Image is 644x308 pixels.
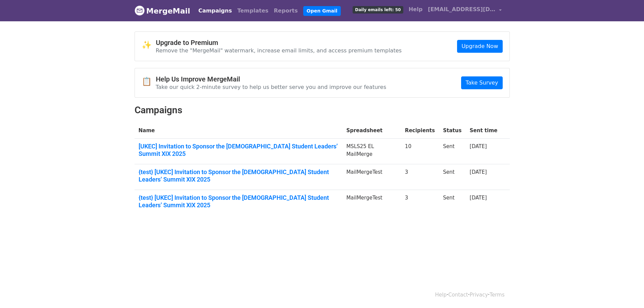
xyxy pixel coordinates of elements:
[490,292,504,298] a: Terms
[156,84,386,91] p: Take our quick 2-minute survey to help us better serve you and improve our features
[135,4,190,18] a: MergeMail
[142,40,156,50] span: ✨
[425,3,504,19] a: [EMAIL_ADDRESS][DOMAIN_NAME]
[350,3,406,16] a: Daily emails left: 50
[406,3,425,16] a: Help
[135,104,510,116] h2: Campaigns
[470,195,487,201] a: [DATE]
[342,164,401,190] td: MailMergeTest
[457,40,502,53] a: Upgrade Now
[139,143,338,157] a: [UKEC] Invitation to Sponsor the [DEMOGRAPHIC_DATA] Student Leaders’ Summit XIX 2025
[342,123,401,139] th: Spreadsheet
[142,77,156,87] span: 📋
[470,292,488,298] a: Privacy
[428,5,496,14] span: [EMAIL_ADDRESS][DOMAIN_NAME]
[439,139,466,164] td: Sent
[401,190,439,216] td: 3
[439,190,466,216] td: Sent
[235,4,271,18] a: Templates
[401,139,439,164] td: 10
[439,164,466,190] td: Sent
[470,143,487,149] a: [DATE]
[401,123,439,139] th: Recipients
[342,190,401,216] td: MailMergeTest
[135,5,145,16] img: MergeMail logo
[439,123,466,139] th: Status
[271,4,301,18] a: Reports
[156,39,402,47] h4: Upgrade to Premium
[448,292,468,298] a: Contact
[466,123,501,139] th: Sent time
[342,139,401,164] td: MSLS25 EL MailMerge
[401,164,439,190] td: 3
[139,168,338,183] a: {test} [UKEC] Invitation to Sponsor the [DEMOGRAPHIC_DATA] Student Leaders’ Summit XIX 2025
[139,194,338,209] a: {test} [UKEC] Invitation to Sponsor the [DEMOGRAPHIC_DATA] Student Leaders’ Summit XIX 2025
[196,4,235,18] a: Campaigns
[461,76,502,89] a: Take Survey
[353,6,403,14] span: Daily emails left: 50
[435,292,447,298] a: Help
[135,123,342,139] th: Name
[470,169,487,175] a: [DATE]
[156,47,402,54] p: Remove the "MergeMail" watermark, increase email limits, and access premium templates
[303,6,341,16] a: Open Gmail
[156,75,386,83] h4: Help Us Improve MergeMail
